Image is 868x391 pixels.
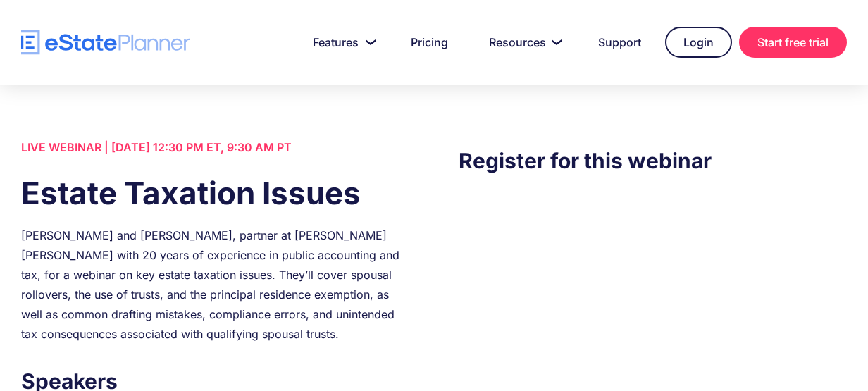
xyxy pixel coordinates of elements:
a: Features [296,28,387,56]
h1: Estate Taxation Issues [21,171,409,215]
a: Pricing [394,28,465,56]
a: Start free trial [739,27,847,58]
h3: Register for this webinar [459,144,847,177]
a: Support [581,28,658,56]
div: [PERSON_NAME] and [PERSON_NAME], partner at [PERSON_NAME] [PERSON_NAME] with 20 years of experien... [21,225,409,344]
a: Login [665,27,732,58]
a: home [21,30,190,55]
div: LIVE WEBINAR | [DATE] 12:30 PM ET, 9:30 AM PT [21,137,409,157]
a: Resources [472,28,574,56]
